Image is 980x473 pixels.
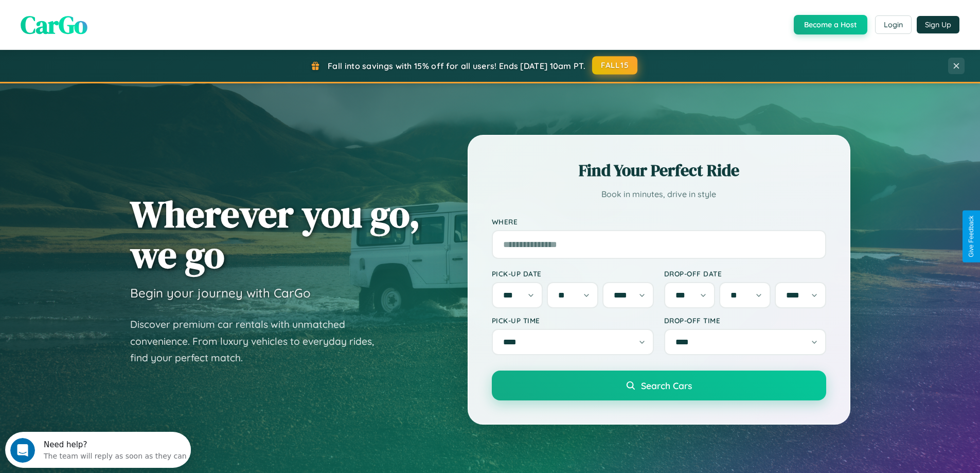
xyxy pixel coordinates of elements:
[492,187,826,202] p: Book in minutes, drive in style
[917,16,959,33] button: Sign Up
[794,15,867,34] button: Become a Host
[492,269,654,278] label: Pick-up Date
[592,56,637,75] button: FALL15
[10,438,35,463] iframe: Intercom live chat
[492,159,826,182] h2: Find Your Perfect Ride
[492,371,826,400] button: Search Cars
[4,4,191,32] div: Open Intercom Messenger
[130,285,311,301] h3: Begin your journey with CarGo
[130,194,420,275] h1: Wherever you go, we go
[875,15,912,34] button: Login
[968,216,975,257] div: Give Feedback
[492,217,826,226] label: Where
[664,316,826,325] label: Drop-off Time
[492,316,654,325] label: Pick-up Time
[39,9,182,17] div: Need help?
[21,8,87,42] span: CarGo
[5,432,191,468] iframe: Intercom live chat discovery launcher
[39,17,182,28] div: The team will reply as soon as they can
[664,269,826,278] label: Drop-off Date
[328,61,585,71] span: Fall into savings with 15% off for all users! Ends [DATE] 10am PT.
[641,380,692,391] span: Search Cars
[130,316,387,366] p: Discover premium car rentals with unmatched convenience. From luxury vehicles to everyday rides, ...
